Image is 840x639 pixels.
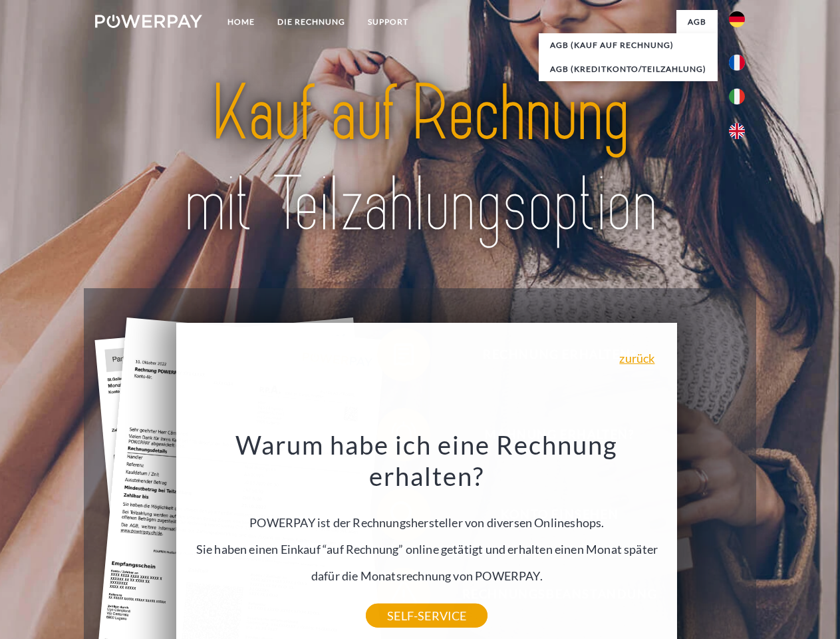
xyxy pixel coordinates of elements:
[539,57,718,81] a: AGB (Kreditkonto/Teilzahlung)
[95,15,202,28] img: logo-powerpay-white.svg
[729,11,745,27] img: de
[729,55,745,71] img: fr
[366,604,488,628] a: SELF-SERVICE
[619,352,654,364] a: zurück
[356,10,420,34] a: SUPPORT
[127,64,713,255] img: title-powerpay_de.svg
[184,429,670,616] div: POWERPAY ist der Rechnungshersteller von diversen Onlineshops. Sie haben einen Einkauf “auf Rechn...
[184,429,670,493] h3: Warum habe ich eine Rechnung erhalten?
[729,123,745,139] img: en
[266,10,356,34] a: DIE RECHNUNG
[539,33,718,57] a: AGB (Kauf auf Rechnung)
[729,89,745,105] img: it
[216,10,266,34] a: Home
[676,10,718,34] a: agb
